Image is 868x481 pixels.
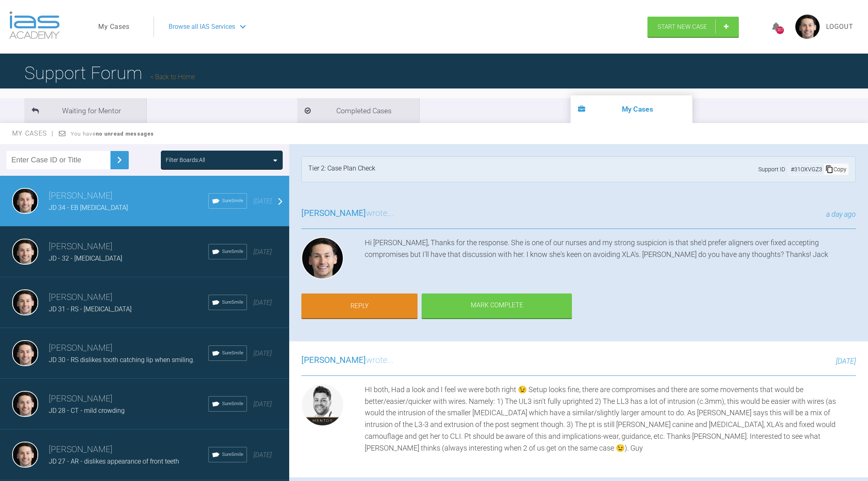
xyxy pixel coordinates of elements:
span: SureSmile [222,248,243,255]
span: [PERSON_NAME] [301,355,366,365]
span: JD 34 - EB [MEDICAL_DATA] [49,204,128,211]
h3: wrote... [301,207,394,220]
img: profile.png [795,15,820,39]
span: a day ago [826,210,856,218]
div: Filter Boards: All [166,155,205,164]
img: Guy Wells [301,384,344,426]
h3: [PERSON_NAME] [49,291,208,304]
a: Back to Home [150,73,195,81]
span: SureSmile [222,197,243,205]
h3: wrote... [301,354,394,367]
a: Start New Case [647,17,739,37]
img: Jack Dowling [12,239,38,265]
span: My Cases [12,129,54,137]
h1: Support Forum [24,59,195,87]
img: Jack Dowling [12,188,38,214]
span: [DATE] [253,248,272,256]
span: JD - 32 - [MEDICAL_DATA] [49,255,122,262]
div: 307 [776,26,784,34]
img: Jack Dowling [301,237,344,279]
strong: no unread messages [96,131,154,137]
span: [DATE] [253,349,272,357]
span: SureSmile [222,299,243,306]
span: [DATE] [253,197,272,205]
img: Jack Dowling [12,442,38,468]
img: Jack Dowling [12,340,38,366]
span: Browse all IAS Services [169,22,235,32]
h3: [PERSON_NAME] [49,240,208,254]
a: Logout [826,22,853,32]
span: [PERSON_NAME] [301,208,366,218]
div: # 31OXVGZ3 [789,165,824,174]
div: Copy [824,164,848,175]
span: Support ID [758,165,785,174]
a: My Cases [98,22,130,32]
input: Enter Case ID or Title [6,151,110,169]
span: SureSmile [222,451,243,458]
div: HI both, Had a look and I feel we were both right 😉 Setup looks fine, there are compromises and t... [365,384,856,454]
li: My Cases [571,95,693,123]
span: [DATE] [836,357,856,365]
span: JD 27 - AR - dislikes appearance of front teeth [49,457,179,465]
li: Completed Cases [297,98,419,123]
a: Reply [301,293,418,319]
li: Waiting for Mentor [24,98,146,123]
div: Tier 2: Case Plan Check [308,163,375,175]
img: Jack Dowling [12,391,38,417]
span: JD 30 - RS dislikes tooth catching lip when smiling. [49,356,195,364]
div: Hi [PERSON_NAME], Thanks for the response. She is one of our nurses and my strong suspicion is th... [365,237,856,283]
div: Mark Complete [422,293,572,319]
h3: [PERSON_NAME] [49,392,208,406]
h3: [PERSON_NAME] [49,443,208,457]
span: [DATE] [253,400,272,408]
img: Jack Dowling [12,289,38,315]
span: [DATE] [253,451,272,459]
span: JD 28 - CT - mild crowding [49,407,125,414]
h3: [PERSON_NAME] [49,189,208,203]
span: SureSmile [222,400,243,408]
span: JD 31 - RS - [MEDICAL_DATA] [49,305,132,313]
img: chevronRight.28bd32b0.svg [113,153,126,166]
span: SureSmile [222,349,243,357]
span: Start New Case [658,23,707,30]
img: logo-light.3e3ef733.png [9,11,60,39]
span: [DATE] [253,299,272,306]
span: You have [71,131,154,137]
h3: [PERSON_NAME] [49,341,208,355]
